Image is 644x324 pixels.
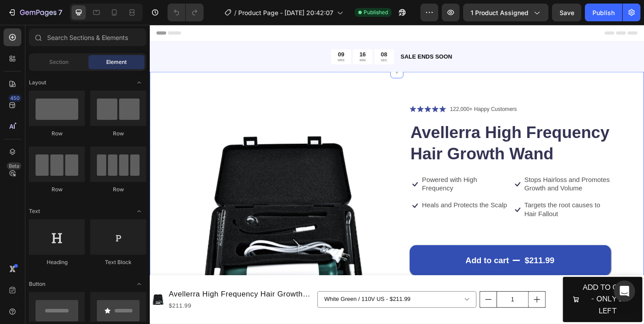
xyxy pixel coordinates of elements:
[49,58,68,66] span: Section
[294,163,387,182] p: Powered with High Frequency
[29,186,85,194] div: Row
[8,95,21,102] div: 450
[106,58,127,66] span: Element
[356,288,374,305] button: decrement
[324,87,396,96] p: 122,000+ Happy Customers
[234,8,236,17] span: /
[226,28,233,36] div: 16
[90,186,146,194] div: Row
[552,4,581,21] button: Save
[4,4,66,21] button: 7
[374,288,409,305] input: quantity
[226,36,233,40] p: MIN
[409,288,427,305] button: increment
[29,130,85,138] div: Row
[203,36,210,40] p: HRS
[7,162,21,170] div: Beta
[132,75,146,90] span: Toggle open
[238,8,333,17] span: Product Page - [DATE] 20:42:07
[614,281,635,302] div: Open Intercom Messenger
[150,25,644,324] iframe: Design area
[294,190,385,200] p: Heals and Protects the Scalp
[90,258,146,266] div: Text Block
[446,272,532,321] button: ADD TO CART - ONLY 2 LEFT
[168,4,204,21] div: Undo/Redo
[560,9,574,16] span: Save
[467,277,521,316] div: ADD TO CART - ONLY 2 LEFT
[404,163,497,182] p: Stops Hairloss and Promotes Growth and Volume
[404,190,497,209] p: Targets the root causes to Hair Fallout
[132,277,146,291] span: Toggle open
[29,280,45,288] span: Button
[132,204,146,218] span: Toggle open
[203,28,210,36] div: 09
[29,28,146,46] input: Search Sections & Elements
[249,36,256,40] p: SEC
[341,249,388,260] div: Add to cart
[249,28,256,36] div: 08
[585,4,622,21] button: Publish
[404,248,437,261] div: $211.99
[29,207,40,215] span: Text
[364,8,388,16] span: Published
[463,4,548,21] button: 1 product assigned
[592,8,615,17] div: Publish
[280,238,498,271] button: Add to cart
[58,7,62,18] p: 7
[20,298,177,309] div: $211.99
[29,258,85,266] div: Heading
[29,79,46,87] span: Layout
[271,30,532,39] p: SALE ENDS SOON
[280,103,498,151] h1: Avellerra High Frequency Hair Growth Wand
[90,130,146,138] div: Row
[471,8,528,17] span: 1 product assigned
